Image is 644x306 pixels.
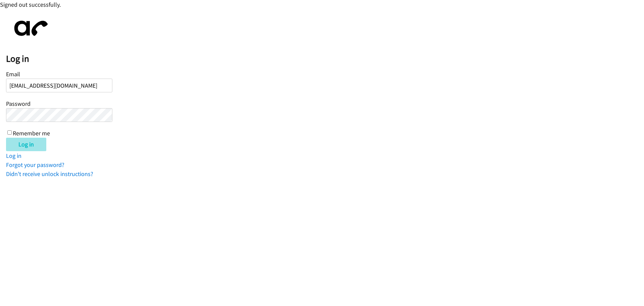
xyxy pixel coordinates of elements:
[6,15,53,42] img: aphone-8a226864a2ddd6a5e75d1ebefc011f4aa8f32683c2d82f3fb0802fe031f96514.svg
[6,138,46,151] input: Log in
[6,161,64,169] a: Forgot your password?
[6,170,93,178] a: Didn't receive unlock instructions?
[6,53,644,64] h2: Log in
[13,129,50,137] label: Remember me
[6,70,20,78] label: Email
[6,100,31,107] label: Password
[6,152,21,160] a: Log in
